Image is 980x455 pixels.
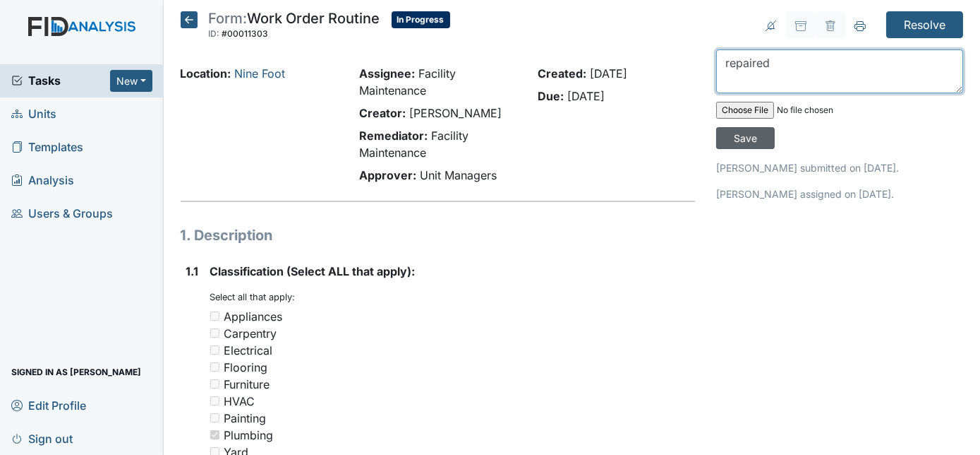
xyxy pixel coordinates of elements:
[210,292,296,302] small: Select all that apply:
[181,66,231,81] strong: Location:
[392,11,450,28] span: In Progress
[11,394,86,416] span: Edit Profile
[11,72,110,89] a: Tasks
[359,129,428,143] strong: Remediator:
[210,329,219,338] input: Carpentry
[359,168,416,182] strong: Approver:
[11,361,141,383] span: Signed in as [PERSON_NAME]
[886,11,963,38] input: Resolve
[209,10,248,27] span: Form:
[210,413,219,422] input: Painting
[420,168,497,182] span: Unit Managers
[210,264,416,278] span: Classification (Select ALL that apply):
[222,28,269,39] span: #00011303
[716,127,775,149] input: Save
[181,225,696,246] h1: 1. Description
[538,66,586,81] strong: Created:
[224,342,273,359] div: Electrical
[11,427,73,449] span: Sign out
[716,187,963,201] p: [PERSON_NAME] assigned on [DATE].
[224,427,274,444] div: Plumbing
[409,106,502,120] span: [PERSON_NAME]
[359,66,415,81] strong: Assignee:
[11,136,83,158] span: Templates
[11,103,56,125] span: Units
[210,396,219,406] input: HVAC
[110,70,152,92] button: New
[210,362,219,372] input: Flooring
[209,11,380,42] div: Work Order Routine
[11,203,113,225] span: Users & Groups
[11,170,74,191] span: Analysis
[224,393,255,410] div: HVAC
[224,410,267,427] div: Painting
[224,308,283,325] div: Appliances
[235,66,286,81] a: Nine Foot
[210,312,219,321] input: Appliances
[590,66,627,81] span: [DATE]
[224,376,270,393] div: Furniture
[186,263,199,280] label: 1.1
[538,89,564,103] strong: Due:
[359,106,406,120] strong: Creator:
[210,430,219,439] input: Plumbing
[716,160,963,175] p: [PERSON_NAME] submitted on [DATE].
[210,379,219,389] input: Furniture
[567,89,605,103] span: [DATE]
[210,345,219,355] input: Electrical
[209,28,220,39] span: ID:
[224,325,277,342] div: Carpentry
[224,359,268,376] div: Flooring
